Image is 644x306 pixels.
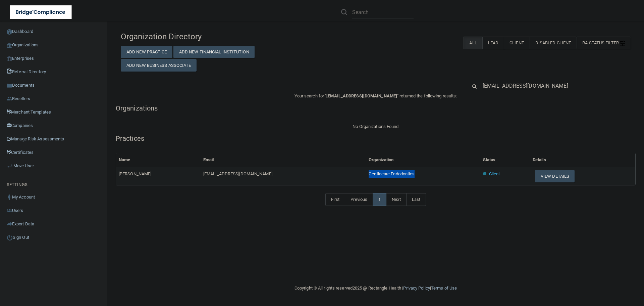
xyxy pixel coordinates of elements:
[7,83,12,88] img: icon-documents.8dae5593.png
[373,193,386,206] a: 1
[489,170,500,178] p: Client
[121,32,284,41] h4: Organization Directory
[7,43,12,48] img: organization-icon.f8decf85.png
[403,286,430,291] a: Privacy Policy
[369,171,415,176] span: Gentlecare Endodontics
[7,29,12,35] img: ic_dashboard_dark.d01f4a41.png
[341,9,347,15] img: ic-search.3b580494.png
[483,80,622,92] input: Search
[7,163,13,169] img: briefcase.64adab9b.png
[119,171,151,176] span: [PERSON_NAME]
[464,37,482,49] label: All
[7,234,13,241] img: ic_power_dark.7ecde6b1.png
[121,46,172,58] button: Add New Practice
[530,153,635,167] th: Details
[10,5,72,19] img: bridge_compliance_login_screen.278c3ca4.svg
[582,40,625,45] span: RA Status Filter
[352,6,414,18] input: Search
[7,221,12,227] img: icon-export.b9366987.png
[431,286,457,291] a: Terms of Use
[386,193,406,206] a: Next
[7,194,12,200] img: ic_user_dark.df1a06c3.png
[116,135,636,142] h5: Practices
[121,59,197,72] button: Add New Business Associate
[253,277,498,299] div: Copyright © All rights reserved 2025 @ Rectangle Health | |
[7,208,12,213] img: icon-users.e205127d.png
[116,92,636,100] p: Your search for " " returned the following results:
[7,96,12,101] img: ic_reseller.de258add.png
[620,41,625,46] img: icon-filter@2x.21656d0b.png
[325,193,345,206] a: First
[7,181,28,189] label: SETTINGS
[116,123,636,131] div: No Organizations Found
[406,193,426,206] a: Last
[366,153,480,167] th: Organization
[530,37,577,49] label: Disabled Client
[201,153,366,167] th: Email
[480,153,530,167] th: Status
[326,93,397,98] span: [EMAIL_ADDRESS][DOMAIN_NAME]
[482,37,504,49] label: Lead
[116,153,201,167] th: Name
[535,170,575,182] button: View Details
[7,56,12,61] img: enterprise.0d942306.png
[504,37,530,49] label: Client
[116,104,636,112] h5: Organizations
[203,171,272,176] span: [EMAIL_ADDRESS][DOMAIN_NAME]
[173,46,255,58] button: Add New Financial Institution
[345,193,373,206] a: Previous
